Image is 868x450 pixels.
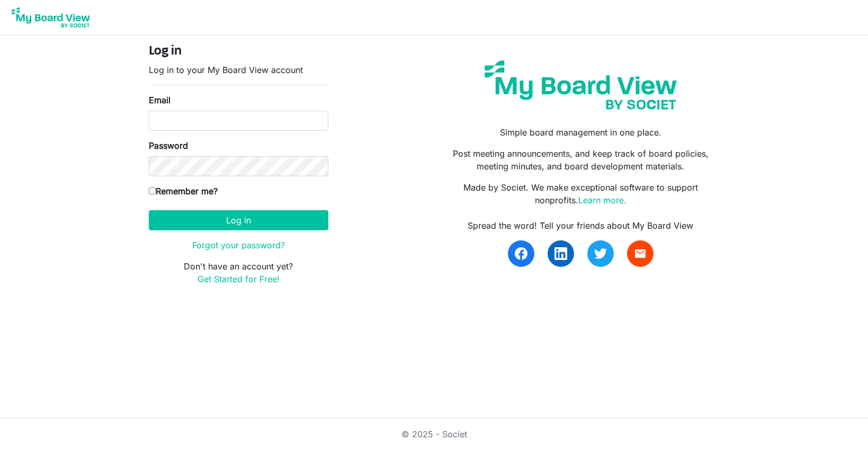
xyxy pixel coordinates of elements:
[442,181,719,206] p: Made by Societ. We make exceptional software to support nonprofits.
[594,247,607,260] img: twitter.svg
[578,195,627,205] a: Learn more.
[198,274,280,284] a: Get Started for Free!
[192,240,285,250] a: Forgot your password?
[515,247,527,260] img: facebook.svg
[8,4,93,31] img: My Board View Logo
[149,210,328,230] button: Log in
[442,147,719,173] p: Post meeting announcements, and keep track of board policies, meeting minutes, and board developm...
[477,52,685,118] img: my-board-view-societ.svg
[149,64,328,76] p: Log in to your My Board View account
[149,187,156,194] input: Remember me?
[149,260,328,285] p: Don't have an account yet?
[149,185,218,197] label: Remember me?
[634,247,647,260] span: email
[442,126,719,139] p: Simple board management in one place.
[149,139,188,152] label: Password
[149,94,171,106] label: Email
[627,240,654,267] a: email
[401,429,467,439] a: © 2025 - Societ
[442,219,719,232] div: Spread the word! Tell your friends about My Board View
[554,247,567,260] img: linkedin.svg
[149,44,328,59] h4: Log in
